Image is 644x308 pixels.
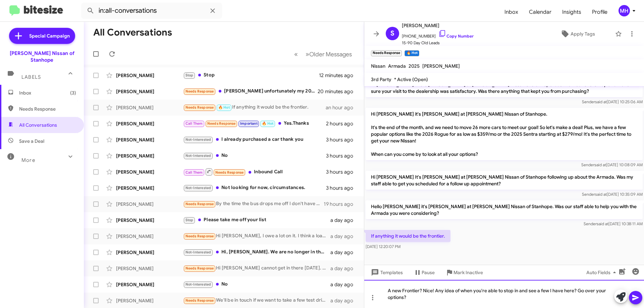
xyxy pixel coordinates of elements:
[19,106,76,112] span: Needs Response
[183,264,330,272] div: Hi [PERSON_NAME] cannot get in there [DATE]. This is for my son and he had some issues this week ...
[185,137,211,142] span: Not-Interested
[240,121,258,126] span: Important
[183,216,330,224] div: Please take me off your list
[371,63,385,69] span: Nissan
[409,63,420,69] span: 2025
[116,265,183,272] div: [PERSON_NAME]
[326,169,359,175] div: 3 hours ago
[422,63,460,69] span: [PERSON_NAME]
[394,76,428,82] span: * Active (Open)
[116,72,183,79] div: [PERSON_NAME]
[524,2,557,22] a: Calendar
[326,152,359,159] div: 3 hours ago
[597,221,608,226] span: said at
[183,104,326,111] div: If anything it would be the frontier.
[326,120,359,127] div: 2 hours ago
[438,34,474,39] a: Copy Number
[366,230,450,242] p: If anything it would be the frontier.
[402,40,474,46] span: 15-90 Day Old Leads
[587,2,613,22] a: Profile
[402,29,474,40] span: [PHONE_NUMBER]
[116,104,183,111] div: [PERSON_NAME]
[330,265,359,272] div: a day ago
[183,248,330,256] div: Hi, [PERSON_NAME]. We are no longer in the market for a vehicle and had informed our sales repres...
[390,28,394,39] span: S
[185,186,211,190] span: Not-Interested
[185,121,203,126] span: Call Them
[116,88,183,95] div: [PERSON_NAME]
[543,28,612,40] button: Apply Tags
[183,152,326,160] div: No
[422,266,435,279] span: Pause
[183,184,326,192] div: Not looking for now, circumstances.
[324,201,359,207] div: 19 hours ago
[364,280,644,308] div: A new Frontier? Nice! Any idea of when you're able to stop in and see a few I have here? Go over ...
[183,297,330,304] div: We'll be in touch if we want to take a few test drives. Thanks!
[318,88,359,95] div: 20 minutes ago
[185,105,214,110] span: Needs Response
[366,78,643,97] p: Hi [PERSON_NAME] this is [PERSON_NAME] at [PERSON_NAME] Nissan of Stanhope. Just wanted to follow...
[319,72,359,79] div: 12 minutes ago
[185,298,214,303] span: Needs Response
[364,266,408,279] button: Templates
[21,74,41,80] span: Labels
[29,33,70,39] span: Special Campaign
[388,63,406,69] span: Armada
[185,250,211,254] span: Not-Interested
[290,47,356,61] nav: Page navigation example
[116,217,183,224] div: [PERSON_NAME]
[330,233,359,240] div: a day ago
[218,105,230,110] span: 🔥 Hot
[81,3,222,19] input: Search
[183,120,326,127] div: Yes.Thanks
[330,249,359,256] div: a day ago
[183,168,326,176] div: Inbound Call
[19,122,57,128] span: All Conversations
[183,200,324,208] div: By the time the bus drops me off I don't have time during the week to do anything Still looking a...
[116,136,183,143] div: [PERSON_NAME]
[595,192,607,197] span: said at
[290,47,302,61] button: Previous
[366,108,643,160] p: Hi [PERSON_NAME] it's [PERSON_NAME] at [PERSON_NAME] Nissan of Stanhope. It's the end of the mont...
[183,232,330,240] div: Hi [PERSON_NAME], I owe a lot on it. I think a loan would be at such a high interest rate. Howeve...
[183,136,326,143] div: I already purchased a car thank you
[594,162,606,167] span: said at
[302,47,356,61] button: Next
[557,2,587,22] a: Insights
[330,217,359,224] div: a day ago
[584,221,643,226] span: Sender [DATE] 10:38:11 AM
[595,99,607,104] span: said at
[19,138,44,144] span: Save a Deal
[581,162,643,167] span: Sender [DATE] 10:08:09 AM
[326,185,359,191] div: 3 hours ago
[366,200,643,219] p: Hello [PERSON_NAME] it's [PERSON_NAME] at [PERSON_NAME] Nissan of Stanhope. Was our staff able to...
[19,89,76,96] span: Inbox
[116,249,183,256] div: [PERSON_NAME]
[408,266,440,279] button: Pause
[185,170,203,175] span: Call Them
[262,121,273,126] span: 🔥 Hot
[116,152,183,159] div: [PERSON_NAME]
[571,28,595,40] span: Apply Tags
[330,281,359,288] div: a day ago
[326,104,359,111] div: an hour ago
[619,5,630,16] div: MH
[294,50,298,58] span: «
[586,266,619,279] span: Auto Fields
[499,2,524,22] a: Inbox
[366,171,643,190] p: Hi [PERSON_NAME] It's [PERSON_NAME] at [PERSON_NAME] Nissan of Stanhope following up about the Ar...
[215,170,244,175] span: Needs Response
[370,266,403,279] span: Templates
[330,297,359,304] div: a day ago
[371,50,402,56] small: Needs Response
[326,136,359,143] div: 3 hours ago
[309,51,352,58] span: Older Messages
[402,21,474,29] span: [PERSON_NAME]
[581,266,624,279] button: Auto Fields
[185,202,214,206] span: Needs Response
[185,266,214,270] span: Needs Response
